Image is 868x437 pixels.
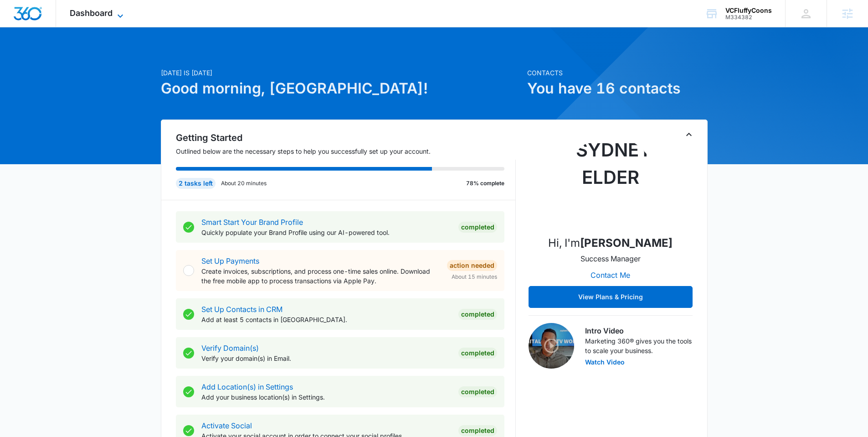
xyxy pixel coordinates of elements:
p: [DATE] is [DATE] [161,68,522,78]
p: Add your business location(s) in Settings. [201,392,451,402]
h1: You have 16 contacts [527,78,708,99]
a: Smart Start Your Brand Profile [201,218,303,227]
img: tab_domain_overview_orange.svg [25,53,32,60]
img: tab_keywords_by_traffic_grey.svg [91,53,98,60]
a: Verify Domain(s) [201,343,259,353]
h3: Intro Video [585,325,693,336]
p: About 20 minutes [221,179,267,187]
p: Create invoices, subscriptions, and process one-time sales online. Download the free mobile app t... [201,266,440,286]
p: Success Manager [580,253,641,264]
img: Sydney Elder [565,136,656,228]
div: Keywords by Traffic [101,54,154,60]
p: Contacts [527,68,708,78]
h1: Good morning, [GEOGRAPHIC_DATA]! [161,78,522,99]
p: 78% complete [466,179,504,187]
img: logo_orange.svg [15,15,22,22]
div: Domain: [DOMAIN_NAME] [24,24,100,31]
a: Add Location(s) in Settings [201,382,293,391]
img: website_grey.svg [15,24,22,31]
div: Action Needed [447,260,497,271]
p: Quickly populate your Brand Profile using our AI-powered tool. [201,228,451,237]
a: Set Up Contacts in CRM [201,305,282,314]
a: Set Up Payments [201,256,259,265]
h2: Getting Started [176,131,516,145]
div: 2 tasks left [176,178,216,189]
button: Toggle Collapse [683,129,694,140]
div: Completed [458,309,497,320]
a: Activate Social [201,421,252,430]
p: Hi, I'm [548,235,673,251]
div: Completed [458,386,497,397]
span: Dashboard [70,8,113,18]
p: Verify your domain(s) in Email. [201,354,451,363]
div: Completed [458,348,497,359]
button: Watch Video [585,359,625,365]
strong: [PERSON_NAME] [580,236,673,250]
button: View Plans & Pricing [529,286,693,308]
span: About 15 minutes [452,273,497,281]
div: v 4.0.25 [26,15,45,22]
p: Outlined below are the necessary steps to help you successfully set up your account. [176,146,516,156]
div: Completed [458,222,497,233]
p: Add at least 5 contacts in [GEOGRAPHIC_DATA]. [201,315,451,324]
img: Intro Video [529,323,574,369]
div: account name [725,7,772,14]
button: Contact Me [581,264,639,286]
div: account id [725,14,772,21]
div: Completed [458,425,497,436]
div: Domain Overview [35,54,82,60]
p: Marketing 360® gives you the tools to scale your business. [585,336,693,355]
